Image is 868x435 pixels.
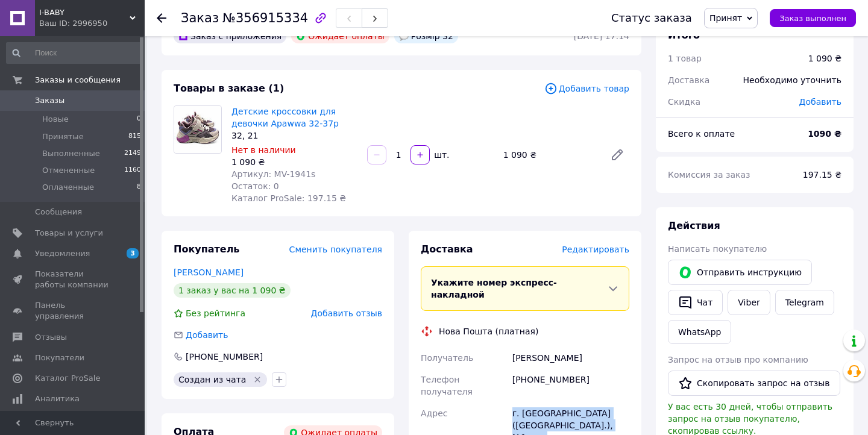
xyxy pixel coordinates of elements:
[231,181,279,191] span: Остаток: 0
[35,269,112,290] span: Показатели работы компании
[668,320,731,344] a: WhatsApp
[42,148,100,159] span: Выполненные
[35,228,103,239] span: Товары и услуги
[35,332,67,343] span: Отзывы
[289,245,382,254] span: Сменить покупателя
[668,75,709,85] span: Доставка
[668,97,700,107] span: Скидка
[808,52,841,64] div: 1 090 ₴
[668,355,808,365] span: Запрос на отзыв про компанию
[174,268,244,277] a: [PERSON_NAME]
[42,182,94,193] span: Оплаченные
[186,330,228,340] span: Добавить
[605,143,629,167] a: Редактировать
[39,7,130,18] span: I-BABY
[668,260,812,285] button: Отправить инструкцию
[128,131,141,142] span: 815
[510,369,632,402] div: [PHONE_NUMBER]
[709,13,742,23] span: Принят
[253,375,262,384] svg: Удалить метку
[231,193,346,203] span: Каталог ProSale: 197.15 ₴
[174,283,291,298] div: 1 заказ у вас на 1 090 ₴
[124,148,141,159] span: 2149
[668,54,702,63] span: 1 товар
[184,351,264,363] div: [PHONE_NUMBER]
[35,248,90,259] span: Уведомления
[137,114,141,125] span: 0
[42,114,69,125] span: Новые
[799,97,841,107] span: Добавить
[562,245,629,254] span: Редактировать
[668,290,723,315] button: Чат
[231,145,296,155] span: Нет в наличии
[231,156,357,168] div: 1 090 ₴
[35,300,112,322] span: Панель управления
[222,11,308,25] span: №356915334
[174,243,239,255] span: Покупатель
[231,107,339,128] a: Детские кроссовки для девочки Apawwa 32-37р
[510,347,632,369] div: [PERSON_NAME]
[124,165,141,176] span: 1160
[35,393,80,404] span: Аналитика
[399,31,409,41] img: :speech_balloon:
[808,129,841,139] b: 1090 ₴
[498,146,600,163] div: 1 090 ₴
[394,29,458,43] div: Розмір 32
[421,408,447,418] span: Адрес
[174,83,284,94] span: Товары в заказе (1)
[770,9,856,27] button: Заказ выполнен
[291,29,389,43] div: Ожидает оплаты
[42,131,84,142] span: Принятые
[431,278,557,299] span: Укажите номер экспресс-накладной
[35,352,84,363] span: Покупатели
[178,375,246,384] span: Создан из чата
[668,170,750,180] span: Комиссия за заказ
[35,95,64,106] span: Заказы
[35,373,100,384] span: Каталог ProSale
[35,207,82,217] span: Сообщения
[728,290,770,315] a: Viber
[174,106,221,153] img: Детские кроссовки для девочки Apawwa 32-37р
[421,353,473,363] span: Получатель
[181,11,219,25] span: Заказ
[431,149,450,161] div: шт.
[39,18,145,29] div: Ваш ID: 2996950
[611,12,692,24] div: Статус заказа
[6,42,142,64] input: Поиск
[736,67,849,93] div: Необходимо уточнить
[803,170,841,180] span: 197.15 ₴
[127,248,139,258] span: 3
[186,308,245,318] span: Без рейтинга
[574,31,629,41] time: [DATE] 17:14
[421,243,473,255] span: Доставка
[544,82,629,95] span: Добавить товар
[436,325,541,337] div: Нова Пошта (платная)
[668,244,767,254] span: Написать покупателю
[311,308,382,318] span: Добавить отзыв
[35,75,121,86] span: Заказы и сообщения
[42,165,95,176] span: Отмененные
[668,371,840,396] button: Скопировать запрос на отзыв
[174,29,286,43] div: Заказ с приложения
[775,290,834,315] a: Telegram
[231,169,315,179] span: Артикул: MV-1941s
[231,130,357,142] div: 32, 21
[421,375,473,396] span: Телефон получателя
[157,12,166,24] div: Вернуться назад
[779,14,846,23] span: Заказ выполнен
[668,129,735,139] span: Всего к оплате
[668,220,720,231] span: Действия
[137,182,141,193] span: 8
